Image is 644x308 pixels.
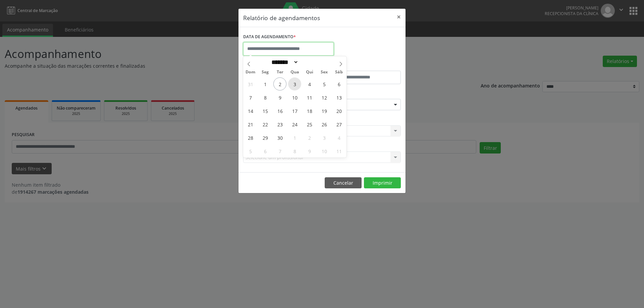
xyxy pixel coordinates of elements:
span: Setembro 12, 2025 [318,91,331,104]
button: Close [392,9,406,25]
span: Setembro 9, 2025 [273,91,286,104]
span: Sáb [332,70,346,74]
span: Setembro 24, 2025 [288,118,301,131]
span: Outubro 1, 2025 [288,131,301,144]
span: Setembro 3, 2025 [288,77,301,90]
span: Setembro 25, 2025 [303,118,316,131]
span: Setembro 20, 2025 [332,104,345,117]
span: Qua [287,70,302,74]
span: Setembro 10, 2025 [288,91,301,104]
span: Ter [273,70,287,74]
span: Agosto 31, 2025 [244,77,257,90]
span: Outubro 3, 2025 [318,131,331,144]
span: Setembro 13, 2025 [332,91,345,104]
span: Seg [258,70,273,74]
span: Outubro 6, 2025 [259,144,272,158]
span: Setembro 7, 2025 [244,91,257,104]
h5: Relatório de agendamentos [243,13,320,22]
span: Setembro 14, 2025 [244,104,257,117]
span: Outubro 11, 2025 [332,144,345,158]
span: Setembro 26, 2025 [318,118,331,131]
span: Setembro 28, 2025 [244,131,257,144]
span: Outubro 5, 2025 [244,144,257,158]
span: Setembro 16, 2025 [273,104,286,117]
span: Setembro 21, 2025 [244,118,257,131]
span: Setembro 19, 2025 [318,104,331,117]
span: Setembro 18, 2025 [303,104,316,117]
span: Outubro 4, 2025 [332,131,345,144]
span: Qui [302,70,317,74]
span: Setembro 2, 2025 [273,77,286,90]
span: Setembro 4, 2025 [303,77,316,90]
span: Setembro 6, 2025 [332,77,345,90]
span: Setembro 23, 2025 [273,118,286,131]
span: Outubro 2, 2025 [303,131,316,144]
span: Sex [317,70,332,74]
span: Setembro 15, 2025 [259,104,272,117]
select: Month [269,59,299,66]
span: Setembro 1, 2025 [259,77,272,90]
span: Outubro 10, 2025 [318,144,331,158]
span: Setembro 30, 2025 [273,131,286,144]
input: Year [299,59,321,66]
span: Setembro 5, 2025 [318,77,331,90]
label: DATA DE AGENDAMENTO [243,32,296,42]
span: Setembro 17, 2025 [288,104,301,117]
span: Setembro 22, 2025 [259,118,272,131]
span: Outubro 9, 2025 [303,144,316,158]
span: Outubro 8, 2025 [288,144,301,158]
button: Cancelar [325,177,362,189]
span: Setembro 11, 2025 [303,91,316,104]
label: ATÉ [324,60,401,71]
span: Setembro 27, 2025 [332,118,345,131]
span: Dom [243,70,258,74]
span: Setembro 29, 2025 [259,131,272,144]
button: Imprimir [364,177,401,189]
span: Setembro 8, 2025 [259,91,272,104]
span: Outubro 7, 2025 [273,144,286,158]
